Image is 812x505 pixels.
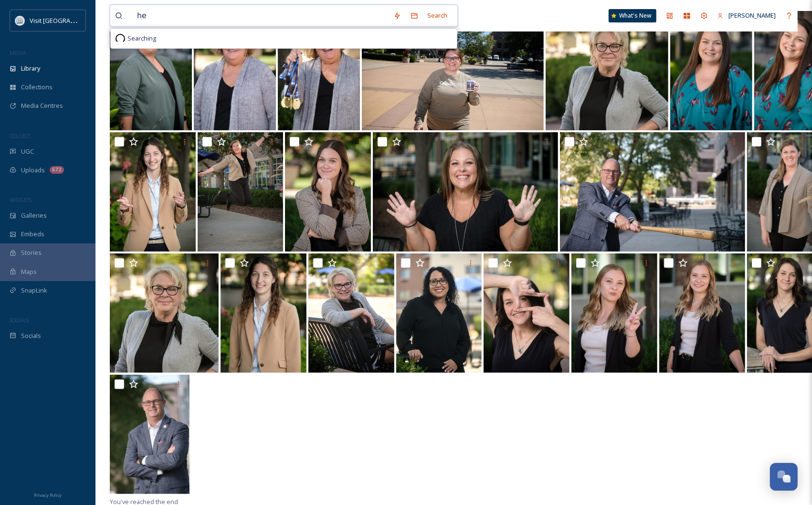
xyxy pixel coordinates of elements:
[285,132,371,252] img: DSCF5851.jpg
[21,211,47,220] span: Galleries
[110,375,190,494] img: DSCF6042.jpg
[396,253,482,373] img: DSCF5989.jpg
[362,11,543,130] img: dY3yOMng.jpeg
[713,6,780,25] a: [PERSON_NAME]
[278,11,360,130] img: DSCF5952.jpg
[34,492,62,498] span: Privacy Policy
[21,267,37,276] span: Maps
[10,49,26,56] span: MEDIA
[221,253,306,373] img: DSCF8954.jpg
[670,11,752,130] img: DSCF5904.jpg
[21,147,34,156] span: UGC
[50,166,64,174] div: 672
[110,253,219,373] img: DSCF5968.jpg
[21,83,53,92] span: Collections
[571,253,657,373] img: DSCF5830.jpg
[659,253,745,373] img: DSCF5821.jpg
[21,166,45,175] span: Uploads
[132,5,389,26] input: Search your library
[560,132,745,252] img: DSCF6051.jpg
[21,101,63,110] span: Media Centres
[10,316,29,324] span: SOCIALS
[21,248,42,257] span: Stories
[194,11,276,130] img: DSCF5943.jpg
[15,16,25,25] img: QCCVB_VISIT_vert_logo_4c_tagline_122019.svg
[110,132,196,252] img: DSCF8968.jpg
[30,16,104,25] span: Visit [GEOGRAPHIC_DATA]
[21,331,41,340] span: Socials
[21,286,47,295] span: SnapLink
[484,253,569,373] img: DSCF6020.jpg
[10,196,32,203] span: WIDGETS
[198,132,284,252] img: DSCF5934.jpg
[127,34,156,43] span: Searching
[423,6,453,25] div: Search
[728,11,776,20] span: [PERSON_NAME]
[21,64,40,73] span: Library
[10,132,30,139] span: COLLECT
[373,132,558,252] img: DSCF8938.jpg
[546,11,668,130] img: Paulette Cropped.jpg
[609,9,656,22] a: What's New
[308,253,394,373] img: DSCF5970.jpg
[110,11,192,130] img: DSCF5858.jpg
[34,489,62,500] a: Privacy Policy
[770,463,798,491] button: Open Chat
[21,230,44,239] span: Embeds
